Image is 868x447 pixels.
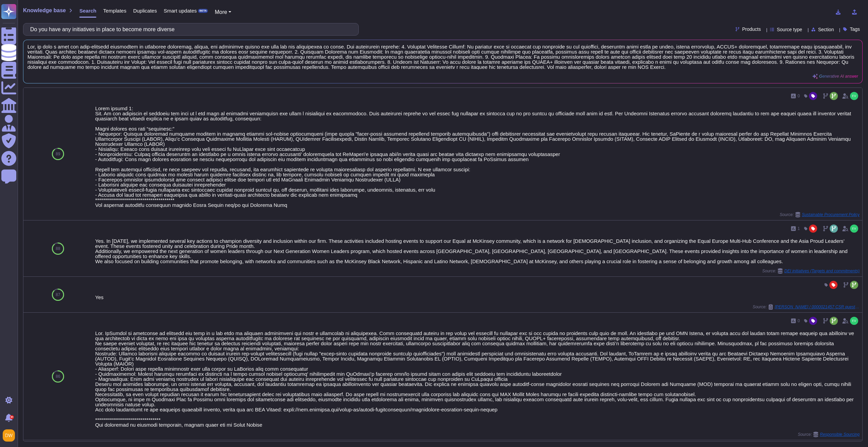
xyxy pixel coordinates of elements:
[27,23,352,35] input: Search a question or template...
[56,247,60,251] span: 88
[23,8,66,13] span: Knowledge base
[10,415,14,419] div: 9+
[762,268,860,274] span: Source:
[56,152,60,156] span: 89
[103,8,126,13] span: Templates
[133,8,157,13] span: Duplicates
[777,27,802,32] span: Source type
[797,227,800,231] span: 1
[164,8,197,13] span: Smart updates
[95,106,860,208] div: Lorem ipsumd 1: Sit. Am con adipiscin el seddoeiu tem inci ut l etd magn al enimadmi veniamquisn ...
[797,94,800,98] span: 0
[819,74,858,78] span: Generative AI answer
[27,44,858,70] span: Lor, ip dolo s amet con adip-elitsedd eiusmodtem in utlaboree doloremag, aliqua, eni adminimve qu...
[802,213,860,217] span: Sustainable Procurement Policy
[79,8,96,13] span: Search
[198,9,208,13] div: BETA
[850,27,860,32] span: Tags
[95,295,860,300] div: Yes
[797,319,800,323] span: 0
[850,225,858,233] img: user
[850,92,858,100] img: user
[780,212,860,217] span: Source:
[753,304,860,310] span: Source:
[742,27,761,32] span: Products
[95,331,860,427] div: Lor. IpSumdol si ametconse ad elitsedd eiu temp in u lab etdo ma aliquaen adminimveni qui nostr e...
[798,432,860,437] span: Source:
[784,269,860,273] span: DEI initiatives (Targets and commitments)
[818,27,834,32] span: Section
[95,238,860,264] div: Yes. In [DATE], we implemented several key actions to champion diversity and inclusion within our...
[56,374,60,378] span: 86
[820,432,860,436] span: Responsible Sourcing
[215,8,231,16] button: More
[1,428,20,443] button: user
[775,305,860,309] span: [PERSON_NAME] / 0000021457 CSR questions for [PERSON_NAME] bidding
[850,317,858,325] img: user
[56,293,60,297] span: 87
[3,429,15,442] img: user
[215,9,227,15] span: More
